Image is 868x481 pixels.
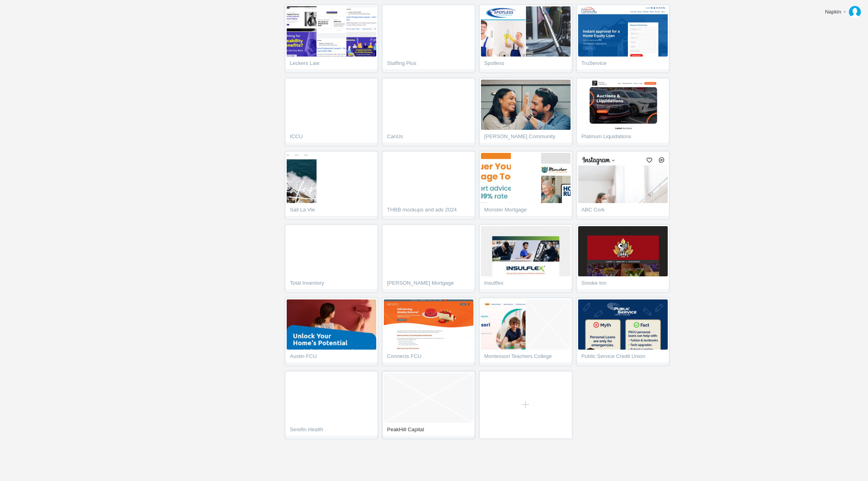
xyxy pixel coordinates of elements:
[382,151,475,219] a: THBB Mockups THBB FACEBOOK ADS 2024 THBB mockups and ads 2024
[285,371,378,439] a: Serefin Facebook Google Ads Serefin Health
[290,61,373,68] span: Leckers Law
[825,8,842,16] div: Napkin
[577,298,669,366] a: Ads Public Service Credit Union
[577,5,669,72] a: Landing Pages TruService
[387,427,470,435] span: PeakHill Capital
[577,225,669,292] a: API Emails Smoke Inn
[280,6,325,31] img: Leckers Law Web Mockup
[581,354,665,362] span: Public Service Credit Union
[387,354,470,362] span: Connects FCU
[310,32,355,57] img: LL Competitor Ads(stlawyer)
[484,280,567,288] span: Insulflex
[290,134,373,142] span: ICCU
[339,6,384,31] img: LL Ads screenshot
[384,299,473,350] img: Connects U Ads and Landing Page
[849,6,861,18] img: 962c44cf9417398e979bba9dc8fee69e
[449,153,538,203] img: Display Ads - March 25
[285,225,378,292] a: Website Mockup Total Inventory
[285,5,378,72] a: Leckers Law Web Mockup Final Website LL Ads screenshot LL Ads LL Competitor Ads(stlawyer) Lecker ...
[578,153,668,203] img: ABC Cork Social Posts
[456,6,546,57] img: Email Design
[481,380,571,430] span: +
[387,61,470,68] span: Staffing Plus
[484,207,567,215] span: Monster Mortgage
[285,298,378,366] a: Austin CU Austin FCU
[479,151,572,219] a: Display Ads - March 25 Social Media March 25 Ebook Download Email Monster Mortgage
[339,32,384,57] img: Lecker Webinar Email
[310,6,355,31] img: Final Website
[484,61,567,68] span: Spotless
[526,299,571,350] span: Empty Project
[581,134,665,142] span: Platinum Liquidations
[382,78,475,146] a: Website CanUs
[509,153,598,203] img: Ebook Download Email
[285,78,378,146] a: Website ICCU
[578,299,668,350] img: Ads
[382,5,475,72] a: Proposal Cover Page Staffing Plus
[456,299,546,350] img: New project for Montessori Teachers College
[290,280,373,288] span: Total Inventory
[280,32,325,57] img: LL Ads
[578,80,668,130] img: New project for Platinum Liquidations
[382,371,475,439] a: Empty Project PeakHill Capital
[285,151,378,219] a: Logo redesign Photos Sail La Vie Mockups Sail La Vie
[819,4,864,20] a: Napkin
[481,80,571,130] img: Display Ads
[384,373,473,423] span: Empty Project
[578,6,668,57] img: Landing Pages
[479,371,572,439] a: +
[581,207,665,215] span: ABC Cork
[387,134,470,142] span: CanUs
[578,226,668,276] img: API Emails
[387,207,470,215] span: THBB mockups and ads 2024
[387,280,470,288] span: [PERSON_NAME] Mortgage
[577,78,669,146] a: New project for Platinum Liquidations Platinum Liquidations
[254,153,344,203] img: Logo redesign
[581,61,665,68] span: TruService
[479,78,572,146] a: Display Ads [PERSON_NAME] Community
[581,280,665,288] span: Smoke Inn
[484,134,567,142] span: [PERSON_NAME] Community
[501,6,591,57] img: Display Ads
[290,354,373,362] span: Austin FCU
[479,298,572,366] a: New project for Montessori Teachers College Empty Project Montessori Teachers College
[577,151,669,219] a: ABC Cork Social Posts ABC Cork
[481,226,571,276] img: Email
[479,5,572,72] a: Email Design Display Ads Spotless
[382,225,475,292] a: Website Mockup [PERSON_NAME] Mortgage
[290,427,373,435] span: Serefin Health
[287,299,376,350] img: Austin CU
[479,225,572,292] a: Email Insulflex
[382,298,475,366] a: Connects U Ads and Landing Page Connects FCU
[484,354,567,362] span: Montessori Teachers College
[290,207,373,215] span: Sail La Vie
